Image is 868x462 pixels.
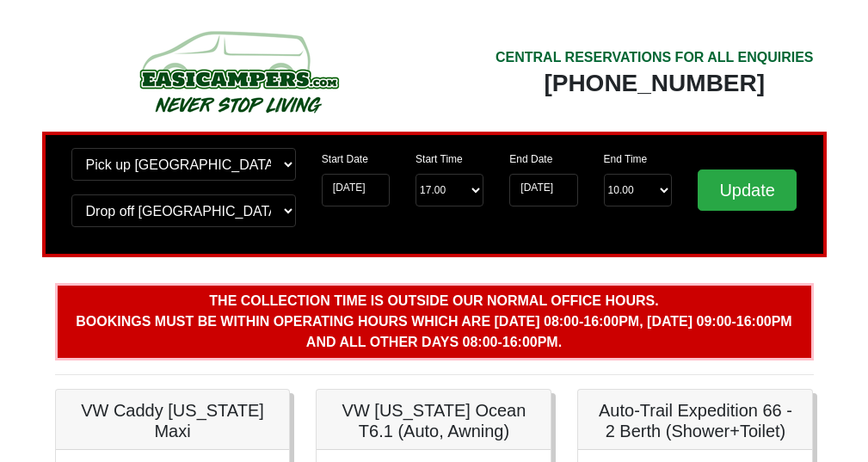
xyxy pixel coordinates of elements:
[496,47,814,68] div: CENTRAL RESERVATIONS FOR ALL ENQUIRIES
[322,174,390,206] input: Start Date
[76,293,791,349] b: The collection time is outside our normal office hours. Bookings must be within operating hours w...
[416,151,463,167] label: Start Time
[334,400,533,441] h5: VW [US_STATE] Ocean T6.1 (Auto, Awning)
[75,24,402,119] img: campers-checkout-logo.png
[604,151,648,167] label: End Time
[698,169,797,211] input: Update
[322,151,368,167] label: Start Date
[509,174,577,206] input: Return Date
[73,400,273,441] h5: VW Caddy [US_STATE] Maxi
[595,400,795,441] h5: Auto-Trail Expedition 66 - 2 Berth (Shower+Toilet)
[496,68,814,99] div: [PHONE_NUMBER]
[509,151,552,167] label: End Date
